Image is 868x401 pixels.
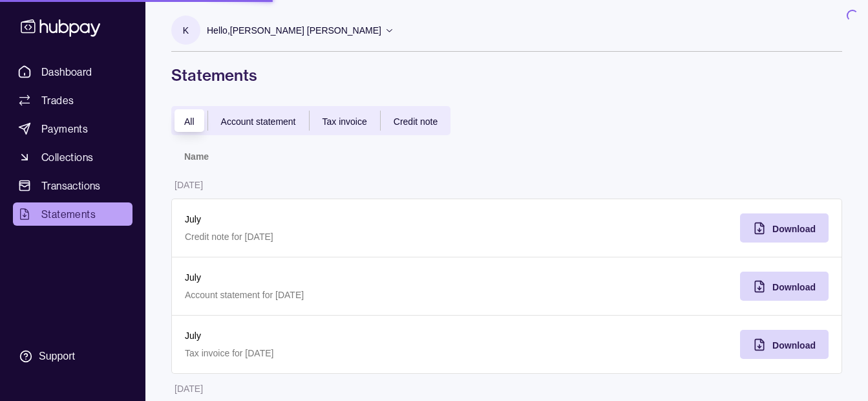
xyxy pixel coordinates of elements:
p: [DATE] [175,384,203,394]
p: July [185,329,494,343]
a: Payments [13,117,132,140]
span: Statements [41,206,96,222]
p: Account statement for [DATE] [185,288,494,302]
p: Credit note for [DATE] [185,230,494,244]
span: Download [772,282,816,292]
span: Credit note [394,116,438,127]
h1: Statements [171,65,842,85]
span: Account statement [221,116,296,127]
p: Tax invoice for [DATE] [185,346,494,360]
span: All [184,116,195,127]
span: Payments [41,121,88,136]
div: documentTypes [171,106,450,135]
p: July [185,212,494,226]
p: [DATE] [175,180,203,190]
span: Trades [41,92,74,108]
p: K [183,23,189,38]
a: Support [13,343,132,370]
span: Download [772,224,816,234]
p: Hello, [PERSON_NAME] [PERSON_NAME] [207,23,381,38]
span: Transactions [41,178,101,193]
p: Name [184,151,209,162]
button: Download [740,330,829,359]
a: Dashboard [13,60,132,83]
span: Download [772,340,816,351]
a: Collections [13,146,132,169]
button: Download [740,272,829,301]
div: Support [39,349,75,363]
p: July [185,270,494,285]
span: Dashboard [41,64,92,80]
span: Tax invoice [323,116,367,127]
button: Download [740,213,829,243]
a: Statements [13,202,132,226]
a: Transactions [13,174,132,197]
span: Collections [41,149,93,165]
a: Trades [13,89,132,112]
